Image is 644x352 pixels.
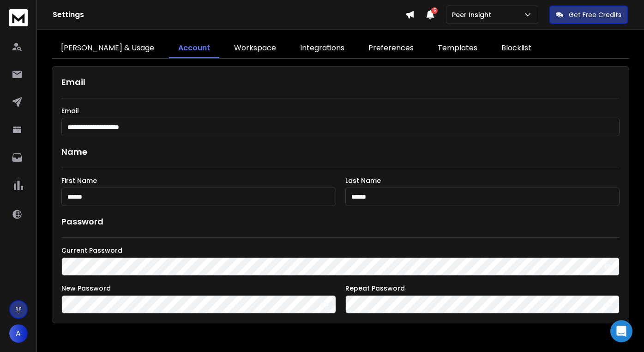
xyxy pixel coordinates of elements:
[61,247,620,254] label: Current Password
[52,39,163,58] a: [PERSON_NAME] & Usage
[9,324,28,343] button: A
[569,10,621,19] p: Get Free Credits
[359,39,423,58] a: Preferences
[345,285,620,291] label: Repeat Password
[610,320,632,342] div: Open Intercom Messenger
[9,9,28,26] img: logo
[428,39,487,58] a: Templates
[345,177,620,184] label: Last Name
[61,215,103,228] h1: Password
[492,39,541,58] a: Blocklist
[61,108,620,114] label: Email
[61,285,336,291] label: New Password
[61,146,620,158] h1: Name
[549,6,628,24] button: Get Free Credits
[169,39,219,58] a: Account
[291,39,354,58] a: Integrations
[61,177,336,184] label: First Name
[61,76,620,89] h1: Email
[452,10,495,19] p: Peer Insight
[225,39,285,58] a: Workspace
[53,9,405,20] h1: Settings
[431,7,438,14] span: 5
